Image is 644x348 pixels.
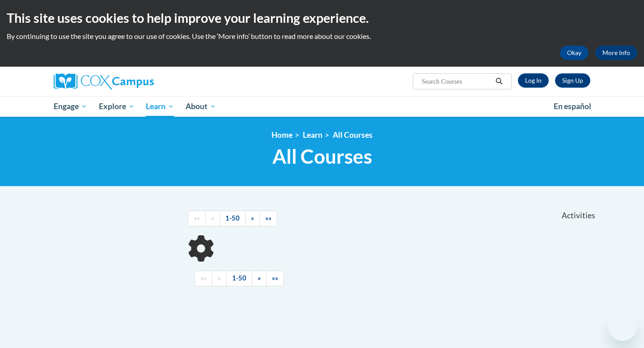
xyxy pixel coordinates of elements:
a: Cox Campus [54,73,224,89]
a: Previous [212,271,227,286]
button: Okay [560,46,589,60]
a: Engage [48,96,93,117]
span: « [211,214,214,222]
button: Search [492,76,506,87]
a: Next [252,271,267,286]
span: «« [194,214,200,222]
span: Engage [54,101,87,112]
span: Activities [562,211,595,221]
span: «« [200,274,207,282]
a: 1-50 [226,271,252,286]
h2: This site uses cookies to help improve your learning experience. [7,9,637,27]
input: Search Courses [421,76,492,87]
a: More Info [595,46,637,60]
a: End [259,211,277,226]
a: Learn [140,96,180,117]
span: Learn [146,101,174,112]
a: Begining [188,211,206,226]
span: »» [272,274,278,282]
a: Register [555,73,590,88]
a: Begining [195,271,212,286]
a: Next [245,211,260,226]
span: » [251,214,254,222]
p: By continuing to use the site you agree to our use of cookies. Use the ‘More info’ button to read... [7,31,637,41]
a: Learn [303,130,322,140]
a: En español [548,97,597,116]
a: Home [271,130,292,140]
div: Main menu [40,96,604,117]
span: About [186,101,216,112]
a: Log In [518,73,549,88]
a: End [266,271,284,286]
span: »» [265,214,271,222]
a: Previous [205,211,220,226]
a: Explore [93,96,140,117]
span: » [258,274,261,282]
iframe: Button to launch messaging window [608,312,637,341]
a: About [180,96,222,117]
a: All Courses [333,130,373,140]
img: Cox Campus [54,73,154,89]
span: En español [554,102,591,111]
span: All Courses [272,144,372,168]
span: « [218,274,221,282]
a: 1-50 [220,211,246,226]
span: Explore [99,101,135,112]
